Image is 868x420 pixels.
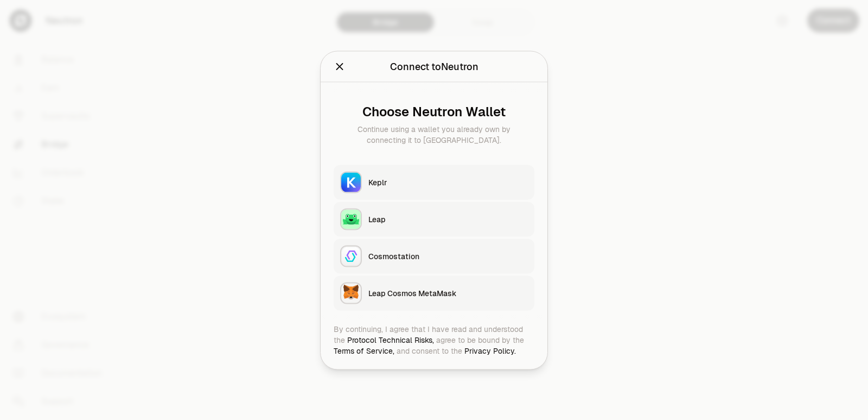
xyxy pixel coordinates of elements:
[464,346,516,355] a: Privacy Policy.
[342,123,526,145] div: Continue using a wallet you already own by connecting it to [GEOGRAPHIC_DATA].
[341,209,361,229] img: Leap
[341,283,361,303] img: Leap Cosmos MetaMask
[334,275,534,310] button: Leap Cosmos MetaMaskLeap Cosmos MetaMask
[334,346,394,355] a: Terms of Service,
[334,165,534,199] button: KeplrKeplr
[334,239,534,273] button: CosmostationCosmostation
[368,250,528,261] div: Cosmostation
[334,59,346,74] button: Close
[368,287,528,298] div: Leap Cosmos MetaMask
[341,246,361,266] img: Cosmostation
[368,177,528,187] div: Keplr
[334,323,534,356] div: By continuing, I agree that I have read and understood the agree to be bound by the and consent t...
[334,202,534,236] button: LeapLeap
[390,59,478,74] div: Connect to Neutron
[341,172,361,192] img: Keplr
[347,335,434,344] a: Protocol Technical Risks,
[368,214,528,224] div: Leap
[342,104,526,119] div: Choose Neutron Wallet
